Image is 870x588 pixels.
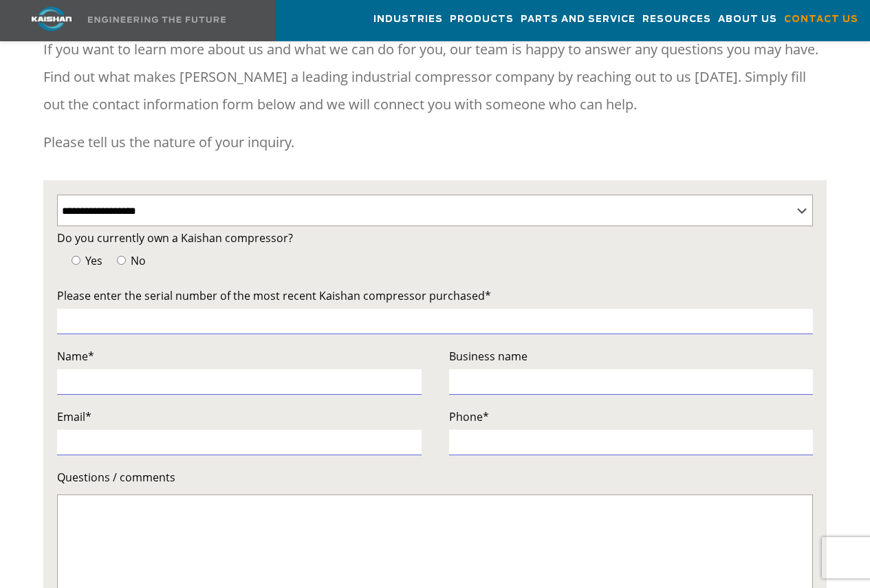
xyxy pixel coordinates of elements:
[128,253,146,268] span: No
[642,1,711,38] a: Resources
[373,12,443,28] span: Industries
[72,256,80,265] input: Yes
[57,407,422,426] label: Email*
[449,347,814,366] label: Business name
[57,228,814,248] label: Do you currently own a Kaishan compressor?
[43,36,827,118] p: If you want to learn more about us and what we can do for you, our team is happy to answer any qu...
[373,1,443,38] a: Industries
[784,12,858,28] span: Contact Us
[117,256,126,265] input: No
[521,1,635,38] a: Parts and Service
[642,12,711,28] span: Resources
[718,1,777,38] a: About Us
[88,17,226,23] img: Engineering the future
[521,12,635,28] span: Parts and Service
[449,407,814,426] label: Phone*
[784,1,858,38] a: Contact Us
[83,253,102,268] span: Yes
[450,1,514,38] a: Products
[57,347,422,366] label: Name*
[718,12,777,28] span: About Us
[57,286,814,305] label: Please enter the serial number of the most recent Kaishan compressor purchased*
[43,129,827,156] p: Please tell us the nature of your inquiry.
[450,12,514,28] span: Products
